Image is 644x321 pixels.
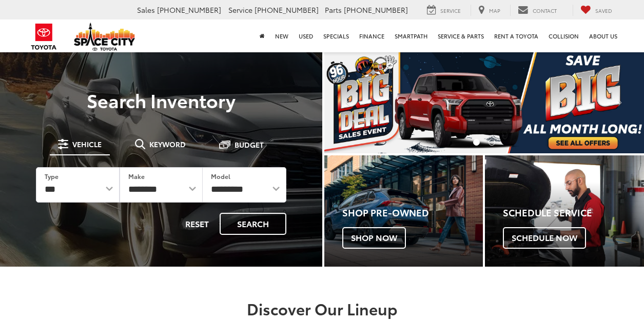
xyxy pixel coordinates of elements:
[389,19,433,52] a: SmartPath
[318,19,354,52] a: Specials
[489,139,495,146] li: Go to slide number 2.
[533,7,557,14] span: Contact
[342,227,406,249] span: Shop Now
[294,19,318,52] a: Used
[72,141,102,148] span: Vehicle
[255,19,270,52] a: Home
[211,172,230,180] label: Model
[573,5,620,16] a: My Saved Vehicles
[342,208,483,218] h4: Shop Pre-Owned
[489,7,500,14] span: Map
[473,139,480,146] li: Go to slide number 1.
[157,5,221,15] span: [PHONE_NUMBER]
[354,19,389,52] a: Finance
[137,5,155,15] span: Sales
[596,72,644,133] button: Click to view next picture.
[595,7,612,14] span: Saved
[255,5,319,15] span: [PHONE_NUMBER]
[485,155,644,267] a: Schedule Service Schedule Now
[149,141,186,148] span: Keyword
[543,19,584,52] a: Collision
[440,7,461,14] span: Service
[220,213,286,235] button: Search
[324,72,373,133] button: Click to view previous picture.
[30,300,615,317] h2: Discover Our Lineup
[485,155,644,267] div: Toyota
[584,19,622,52] a: About Us
[270,19,294,52] a: New
[177,213,218,235] button: Reset
[503,227,586,249] span: Schedule Now
[22,90,301,110] h3: Search Inventory
[510,5,564,16] a: Contact
[503,208,644,218] h4: Schedule Service
[325,5,342,15] span: Parts
[489,19,543,52] a: Rent a Toyota
[471,5,508,16] a: Map
[128,172,145,180] label: Make
[419,5,469,16] a: Service
[433,19,489,52] a: Service & Parts
[324,155,483,267] div: Toyota
[235,141,264,148] span: Budget
[324,155,483,267] a: Shop Pre-Owned Shop Now
[25,20,63,53] img: Toyota
[45,172,58,180] label: Type
[228,5,252,15] span: Service
[74,23,135,51] img: Space City Toyota
[344,5,408,15] span: [PHONE_NUMBER]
